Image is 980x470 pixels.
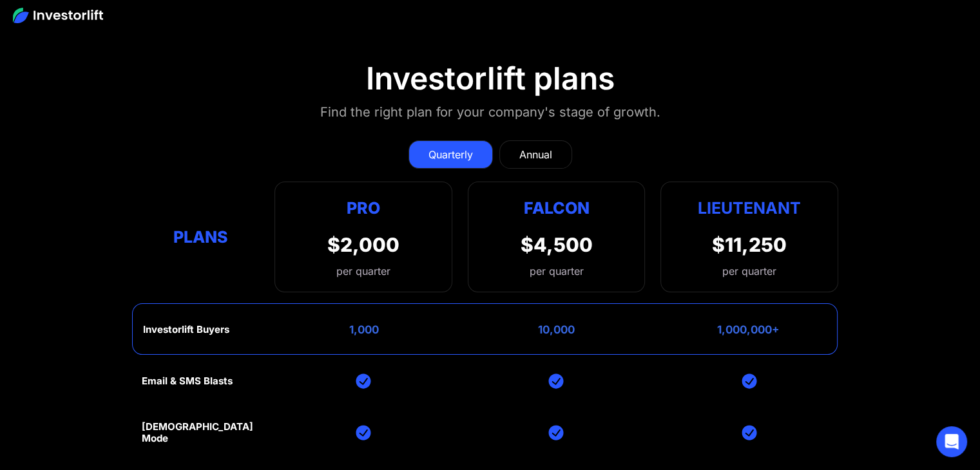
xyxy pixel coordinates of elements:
div: Pro [327,195,399,220]
div: Investorlift Buyers [143,324,229,335]
div: per quarter [327,263,399,279]
div: Open Intercom Messenger [936,426,967,457]
div: Falcon [523,195,589,220]
div: Plans [142,225,259,250]
div: Investorlift plans [366,60,615,97]
div: Quarterly [428,147,473,162]
div: $4,500 [520,233,592,256]
div: per quarter [529,263,583,279]
div: per quarter [722,263,776,279]
div: [DEMOGRAPHIC_DATA] Mode [142,421,259,444]
div: 1,000,000+ [717,323,780,336]
div: 1,000 [349,323,379,336]
div: $2,000 [327,233,399,256]
strong: Lieutenant [698,198,801,218]
div: 10,000 [538,323,575,336]
div: Email & SMS Blasts [142,375,233,387]
div: $11,250 [712,233,787,256]
div: Annual [519,147,552,162]
div: Find the right plan for your company's stage of growth. [320,102,660,122]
